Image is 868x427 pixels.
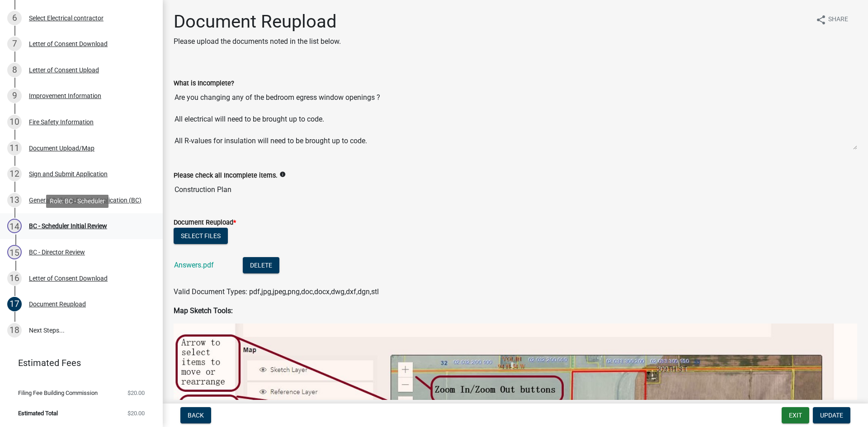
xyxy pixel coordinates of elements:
div: Fire Safety Information [29,119,94,125]
div: General Building Permit Application (BC) [29,197,142,203]
div: Document Upload/Map [29,145,94,151]
div: Sign and Submit Application [29,171,108,177]
textarea: Are you changing any of the bedroom egress window openings ? All electrical will need to be broug... [174,89,857,150]
div: 10 [7,115,22,129]
span: Back [188,412,204,419]
wm-modal-confirm: Delete Document [243,262,279,270]
div: 9 [7,89,22,103]
div: 15 [7,245,22,259]
div: BC - Director Review [29,249,85,255]
div: Letter of Consent Upload [29,67,99,73]
div: Letter of Consent Download [29,275,108,282]
div: 16 [7,271,22,286]
h1: Document Reupload [174,11,341,33]
div: Role: BC - Scheduler [46,195,108,208]
button: shareShare [808,11,855,28]
label: Document Reupload [174,220,236,226]
button: Delete [243,257,279,273]
div: Letter of Consent Download [29,41,108,47]
a: Estimated Fees [7,354,148,372]
span: Filing Fee Building Commission [18,390,98,396]
span: Share [828,14,848,25]
div: Improvement Information [29,93,101,99]
div: 12 [7,167,22,181]
span: Valid Document Types: pdf,jpg,jpeg,png,doc,docx,dwg,dxf,dgn,stl [174,287,379,296]
button: Update [813,407,850,423]
span: Update [820,412,843,419]
div: Select Electrical contractor [29,15,104,21]
div: 6 [7,11,22,25]
button: Exit [782,407,809,423]
label: What is Incomplete? [174,80,234,87]
div: 7 [7,37,22,51]
div: 11 [7,141,22,155]
span: Estimated Total [18,410,58,416]
strong: Map Sketch Tools: [174,306,233,315]
div: 17 [7,297,22,311]
div: 18 [7,323,22,338]
span: $20.00 [127,410,145,416]
div: 14 [7,219,22,233]
div: BC - Scheduler Initial Review [29,223,107,229]
span: $20.00 [127,390,145,396]
i: share [816,14,826,25]
i: info [279,171,286,178]
a: Answers.pdf [174,261,214,269]
button: Select files [174,228,228,244]
div: 8 [7,63,22,77]
p: Please upload the documents noted in the list below. [174,36,341,47]
button: Back [180,407,211,423]
div: 13 [7,193,22,207]
div: Document Reupload [29,301,86,307]
label: Please check all Incomplete items. [174,173,278,179]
